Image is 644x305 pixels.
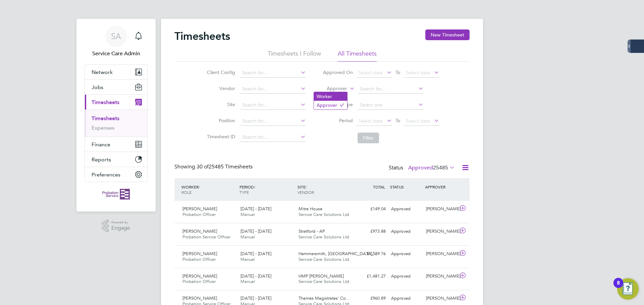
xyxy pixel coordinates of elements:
[182,273,217,279] span: [PERSON_NAME]
[76,19,156,212] nav: Main navigation
[102,220,130,232] a: Powered byEngage
[240,212,255,217] span: Manual
[92,125,114,131] a: Expenses
[354,248,388,259] div: £1,589.76
[373,184,385,189] span: TOTAL
[239,189,249,195] span: TYPE
[299,256,349,262] span: Service Care Solutions Ltd
[433,164,448,171] span: 25485
[240,273,271,279] span: [DATE] - [DATE]
[299,212,349,217] span: Service Care Solutions Ltd
[388,226,423,237] div: Approved
[423,293,458,304] div: [PERSON_NAME]
[299,295,350,301] span: Thames Magistrates' Co…
[240,117,306,126] input: Search for...
[423,248,458,259] div: [PERSON_NAME]
[388,181,423,193] div: STATUS
[205,134,235,140] label: Timesheet ID
[358,100,424,110] input: Select one
[299,228,325,234] span: Stratford - AP
[92,99,119,105] span: Timesheets
[205,101,235,107] label: Site
[423,181,458,193] div: APPROVER
[85,137,147,152] button: Finance
[111,225,130,231] span: Engage
[388,248,423,259] div: Approved
[406,70,430,76] span: Select date
[299,251,378,256] span: Hammersmith, [GEOGRAPHIC_DATA],…
[85,80,147,94] button: Jobs
[423,271,458,282] div: [PERSON_NAME]
[181,189,192,195] span: ROLE
[393,68,402,77] span: To
[299,273,344,279] span: HMP [PERSON_NAME]
[102,189,129,200] img: probationservice-logo-retina.png
[85,189,148,200] a: Go to home page
[296,181,354,198] div: SITE
[85,25,148,58] a: SAService Care Admin
[240,84,306,94] input: Search for...
[423,226,458,237] div: [PERSON_NAME]
[240,133,306,142] input: Search for...
[92,115,119,122] a: Timesheets
[85,95,147,109] button: Timesheets
[92,84,103,90] span: Jobs
[425,29,470,40] button: New Timesheet
[240,279,255,284] span: Manual
[111,32,121,41] span: SA
[323,118,353,124] label: Period
[268,50,321,62] li: Timesheets I Follow
[314,101,347,109] li: Approver
[85,167,147,182] button: Preferences
[174,163,254,170] div: Showing
[354,271,388,282] div: £1,481.27
[240,251,271,256] span: [DATE] - [DATE]
[359,118,383,124] span: Select date
[359,70,383,76] span: Select date
[393,116,402,125] span: To
[299,234,349,240] span: Service Care Solutions Ltd
[388,293,423,304] div: Approved
[199,184,200,189] span: /
[85,109,147,137] div: Timesheets
[182,279,216,284] span: Probation Officer
[205,69,235,75] label: Client Config
[85,152,147,167] button: Reports
[314,92,347,101] li: Worker
[358,133,379,143] button: Filter
[240,100,306,110] input: Search for...
[408,164,455,171] label: Approved
[323,69,353,75] label: Approved On
[423,204,458,215] div: [PERSON_NAME]
[197,163,209,170] span: 30 of
[92,141,110,148] span: Finance
[205,85,235,91] label: Vendor
[92,69,113,75] span: Network
[182,212,216,217] span: Probation Officer
[299,206,322,212] span: Mitre House
[254,184,255,189] span: /
[388,204,423,215] div: Approved
[182,206,217,212] span: [PERSON_NAME]
[317,85,347,92] label: Approver
[358,84,424,94] input: Search for...
[182,228,217,234] span: [PERSON_NAME]
[354,293,388,304] div: £960.89
[182,234,230,240] span: Probation Service Officer
[306,184,307,189] span: /
[182,295,217,301] span: [PERSON_NAME]
[617,283,620,292] div: 8
[180,181,238,198] div: WORKER
[174,29,230,43] h2: Timesheets
[388,271,423,282] div: Approved
[240,234,255,240] span: Manual
[298,189,314,195] span: VENDOR
[354,226,388,237] div: £973.88
[240,256,255,262] span: Manual
[406,118,430,124] span: Select date
[389,163,456,173] div: Status
[85,65,147,79] button: Network
[92,171,120,178] span: Preferences
[197,163,253,170] span: 25485 Timesheets
[205,118,235,124] label: Position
